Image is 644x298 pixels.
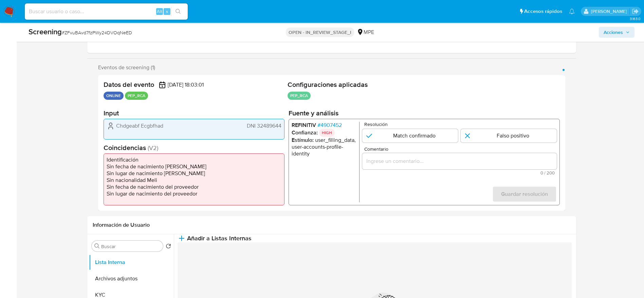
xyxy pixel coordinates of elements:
[630,16,641,21] span: 3.163.0
[357,29,374,36] div: MPE
[101,243,160,249] input: Buscar
[25,7,188,16] input: Buscar usuario o caso...
[89,254,174,271] button: Lista Interna
[604,27,623,38] span: Acciones
[286,27,354,37] p: OPEN - IN_REVIEW_STAGE_I
[29,26,62,37] b: Screening
[166,8,168,15] span: s
[93,222,150,228] h1: Información de Usuario
[62,29,132,36] span: # ZFvuBAvd7fzPWy24DVOqNeED
[524,8,562,15] span: Accesos rápidos
[599,27,634,38] button: Acciones
[632,8,639,15] a: Salir
[157,8,162,15] span: Alt
[94,243,100,249] button: Buscar
[89,271,174,287] button: Archivos adjuntos
[569,8,575,14] a: Notificaciones
[166,243,171,251] button: Volver al orden por defecto
[591,8,629,15] p: ext_royacach@mercadolibre.com
[171,7,185,16] button: search-icon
